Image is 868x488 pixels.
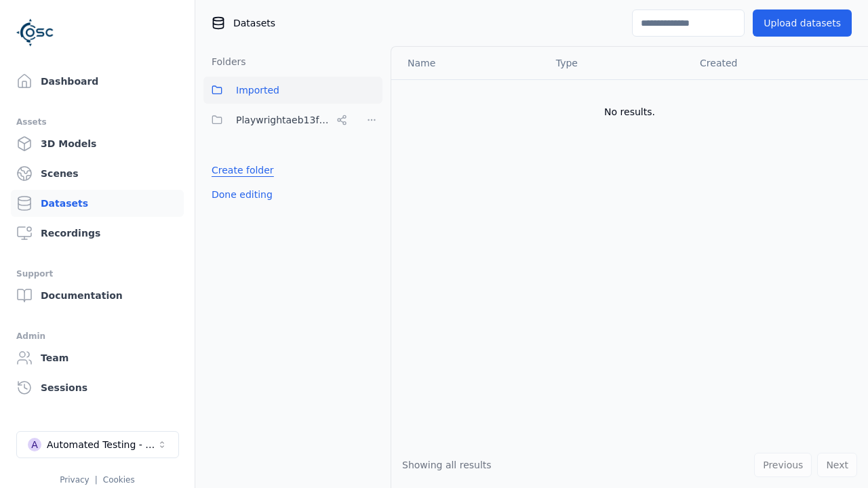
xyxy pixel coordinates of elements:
[16,14,54,52] img: Logo
[16,114,178,130] div: Assets
[28,438,41,451] div: A
[402,460,492,470] span: Showing all results
[16,431,179,458] button: Select a workspace
[689,47,846,79] th: Created
[11,68,184,95] a: Dashboard
[203,106,353,134] button: Playwrightaeb13f12-d09e-465a-94b3-7bc201768789
[391,47,545,79] th: Name
[203,77,382,104] button: Imported
[95,475,98,485] span: |
[11,374,184,401] a: Sessions
[60,475,89,485] a: Privacy
[236,112,331,128] span: Playwrightaeb13f12-d09e-465a-94b3-7bc201768789
[236,82,279,98] span: Imported
[233,16,275,30] span: Datasets
[203,182,281,207] button: Done editing
[11,220,184,247] a: Recordings
[11,190,184,217] a: Datasets
[11,130,184,157] a: 3D Models
[11,282,184,309] a: Documentation
[11,344,184,371] a: Team
[203,158,282,182] button: Create folder
[203,55,246,68] h3: Folders
[103,475,135,485] a: Cookies
[753,9,852,37] button: Upload datasets
[391,79,868,144] td: No results.
[212,163,274,177] a: Create folder
[545,47,689,79] th: Type
[11,160,184,187] a: Scenes
[16,328,178,344] div: Admin
[16,266,178,282] div: Support
[47,438,157,451] div: Automated Testing - Playwright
